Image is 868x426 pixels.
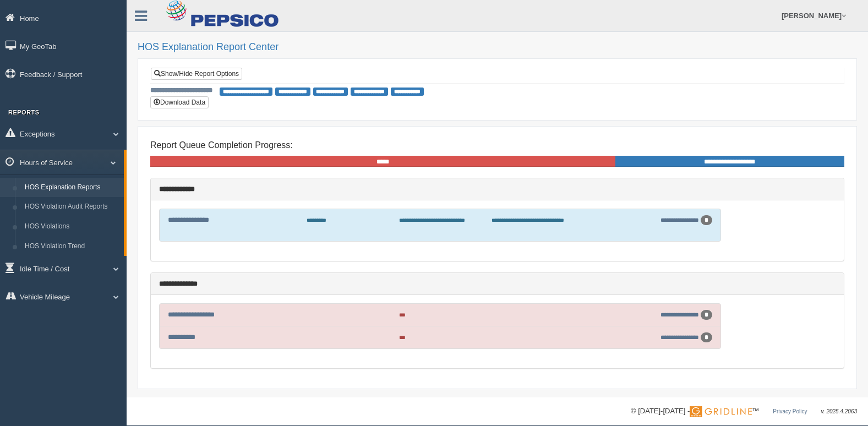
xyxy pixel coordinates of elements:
img: Gridline [690,406,752,417]
a: HOS Violations [20,217,124,237]
a: Privacy Policy [773,408,807,414]
a: HOS Violation Audit Reports [20,197,124,217]
a: HOS Explanation Reports [20,178,124,198]
span: v. 2025.4.2063 [821,408,857,414]
div: © [DATE]-[DATE] - ™ [631,406,857,417]
h2: HOS Explanation Report Center [138,42,857,53]
a: Show/Hide Report Options [151,68,242,80]
h4: Report Queue Completion Progress: [150,140,844,150]
button: Download Data [150,96,209,108]
a: HOS Violation Trend [20,237,124,256]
